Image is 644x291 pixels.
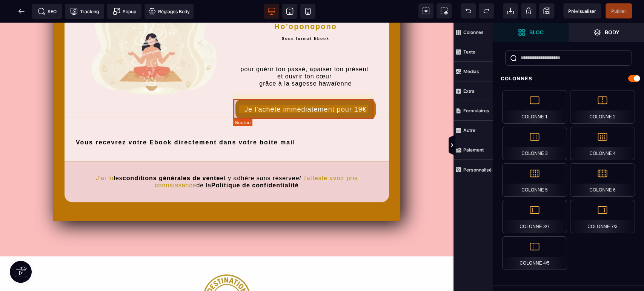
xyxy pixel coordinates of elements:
strong: Paiement [463,147,484,153]
div: Vous recevrez votre Ebook directement dans votre boite mail [76,115,383,123]
span: Paiement [453,140,493,160]
p: pour guérir ton passé, apaiser ton présent et ouvrir ton cœur grâce à la sagesse hawaïenne [235,43,376,65]
span: Code de suivi [65,4,104,19]
div: Colonne 4/5 [502,236,567,270]
span: Formulaires [453,101,493,121]
span: Afficher les vues [493,134,501,157]
span: Popup [113,8,136,15]
strong: Personnalisé [463,167,492,173]
strong: Body [605,29,619,35]
span: Médias [453,62,493,81]
span: Voir les composants [418,3,433,18]
strong: Bloc [529,29,544,35]
div: Colonne 1 [502,90,567,124]
h2: Sous format Ebook [235,12,376,22]
span: Colonnes [453,23,493,42]
span: Ouvrir les calques [569,23,644,42]
div: Colonne 2 [570,90,635,124]
div: Colonne 3 [502,127,567,160]
span: Nettoyage [521,3,536,18]
div: Colonne 5 [502,163,567,197]
span: Autre [453,121,493,140]
span: Extra [453,81,493,101]
strong: Médias [463,69,479,74]
div: Colonne 3/7 [502,200,567,233]
strong: Formulaires [463,108,489,113]
div: Colonnes [493,72,644,86]
span: Favicon [144,4,194,19]
span: Ouvrir les blocs [493,23,569,42]
strong: Autre [463,127,475,133]
b: Politique de confidentialité [211,159,299,166]
div: Colonne 6 [570,163,635,197]
span: SEO [38,8,57,15]
div: Colonne 4 [570,127,635,160]
span: Importer [503,3,518,18]
span: Voir mobile [300,4,315,19]
b: conditions générales de vente [123,152,220,159]
i: et [295,152,301,159]
strong: Extra [463,88,475,94]
span: Créer une alerte modale [107,4,141,19]
span: Capture d'écran [437,3,452,18]
span: Tracking [70,8,99,15]
div: Colonne 7/3 [570,200,635,233]
span: Réglages Body [148,8,190,15]
span: Rétablir [479,3,494,18]
span: Retour [14,4,29,19]
span: Personnalisé [453,160,493,179]
span: Voir tablette [282,4,297,19]
span: Défaire [461,3,476,18]
span: Enregistrer le contenu [606,3,632,18]
span: Enregistrer [539,3,554,18]
span: Prévisualiser [568,8,596,14]
span: Métadata SEO [32,4,62,19]
strong: Colonnes [463,29,484,35]
span: Publier [611,8,626,14]
strong: Texte [463,49,475,55]
span: Voir bureau [264,4,279,19]
span: Aperçu [563,3,601,18]
span: Texte [453,42,493,62]
text: les et y adhère sans réserve de la [76,150,378,168]
button: Je l'achète immédiatement pour 19€ [235,77,376,96]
